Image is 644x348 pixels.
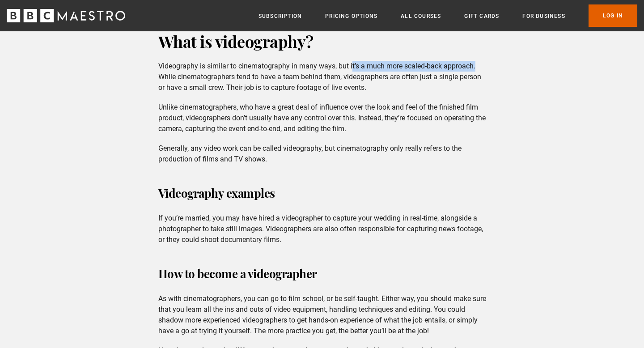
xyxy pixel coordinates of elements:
[325,12,377,21] a: Pricing Options
[258,12,302,21] a: Subscription
[158,143,486,165] p: Generally, any video work can be called videography, but cinematography only really refers to the...
[158,213,486,245] p: If you’re married, you may have hired a videographer to capture your wedding in real-time, alongs...
[7,9,125,22] svg: BBC Maestro
[258,4,637,27] nav: Primary
[158,102,486,134] p: Unlike cinematographers, who have a great deal of influence over the look and feel of the finishe...
[158,30,486,52] h2: What is videography?
[464,12,499,21] a: Gift Cards
[158,61,486,93] p: Videography is similar to cinematography in many ways, but it’s a much more scaled-back approach....
[589,4,637,27] a: Log In
[158,293,486,336] p: As with cinematographers, you can go to film school, or be self-taught. Either way, you should ma...
[401,12,441,21] a: All Courses
[158,263,486,284] h3: How to become a videographer
[522,12,565,21] a: For business
[158,182,486,204] h3: Videography examples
